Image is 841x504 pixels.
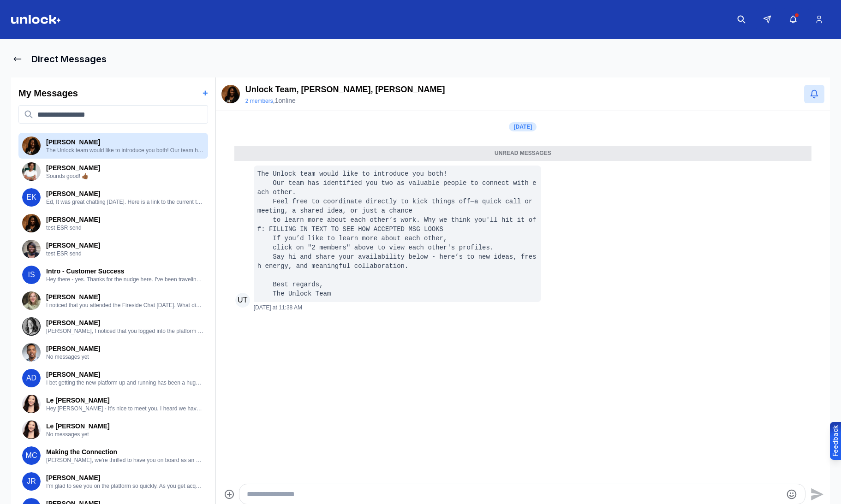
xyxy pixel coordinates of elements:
p: No messages yet [46,353,204,361]
img: User avatar [22,317,41,336]
img: User avatar [22,291,41,310]
p: Hey there - yes. Thanks for the nudge here. I've been traveling and in the throes of buying a hom... [46,276,204,283]
p: [PERSON_NAME], I noticed that you logged into the platform [DATE]. I would love the opportunity t... [46,327,204,335]
h1: Direct Messages [31,53,107,65]
p: [PERSON_NAME] [46,189,204,198]
p: [PERSON_NAME] [46,318,204,327]
p: I noticed that you attended the Fireside Chat [DATE]. What did you think of the panel? [46,302,204,309]
p: [PERSON_NAME], we're thrilled to have you on board as an Unlock member! Here is my scheduling lin... [46,457,204,464]
img: User avatar [22,395,41,413]
p: [PERSON_NAME] [46,215,204,224]
span: AD [22,369,41,387]
p: Le [PERSON_NAME] [46,421,204,431]
img: Logo [11,15,61,24]
p: test ESR send [46,250,204,257]
img: User avatar [22,136,41,155]
p: Hey [PERSON_NAME] - It's nice to meet you. I heard we have a lot in common. Here's my scheduling ... [46,405,204,412]
div: , 1 online [245,96,445,105]
p: [PERSON_NAME] [46,473,204,482]
p: Making the Connection [46,447,204,457]
code: The Unlock team would like to introduce you both! Our team has identified you two as valuable peo... [257,170,537,297]
div: Unread messages [234,146,811,161]
img: User avatar [22,240,41,258]
p: [PERSON_NAME] [46,344,204,353]
p: Le [PERSON_NAME] [46,396,204,405]
h2: My Messages [18,87,78,100]
p: Unlock Team, [PERSON_NAME], [PERSON_NAME] [245,83,445,96]
img: User avatar [22,421,41,439]
button: + [203,87,208,100]
button: Provide feedback [830,422,841,460]
span: EK [22,188,41,207]
button: Emoji picker [786,489,797,500]
img: User avatar [22,214,41,232]
p: [PERSON_NAME] [46,241,204,250]
p: [PERSON_NAME] [46,137,204,147]
span: MC [22,446,41,465]
div: Feedback [831,425,840,457]
p: Ed, It was great chatting [DATE]. Here is a link to the current tutorial videos that we have avai... [46,198,204,206]
p: [PERSON_NAME] [46,370,204,379]
p: No messages yet [46,431,204,438]
p: test ESR send [46,224,204,231]
span: IS [22,266,41,284]
textarea: Type your message [247,489,782,500]
span: JR [22,472,41,491]
span: [DATE] at 11:38 AM [254,304,302,311]
img: 926A0722_1_50.jpg [221,85,240,103]
p: [PERSON_NAME] [46,292,204,302]
p: [PERSON_NAME] [46,163,204,172]
p: I bet getting the new platform up and running has been a huge undertaking. Hopefully, it helps yo... [46,379,204,386]
p: Sounds good! 👍🏾 [46,172,204,180]
p: The Unlock team would like to introduce you both! Our team has identified you two as valuable peo... [46,147,204,154]
p: Intro - Customer Success [46,267,204,276]
div: [DATE] [509,122,537,131]
img: User avatar [22,162,41,181]
img: User avatar [22,343,41,362]
span: UT [235,293,250,308]
p: I'm glad to see you on the platform so quickly. As you get acquainted with the setup, the first t... [46,482,204,490]
button: 2 members [245,97,273,105]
